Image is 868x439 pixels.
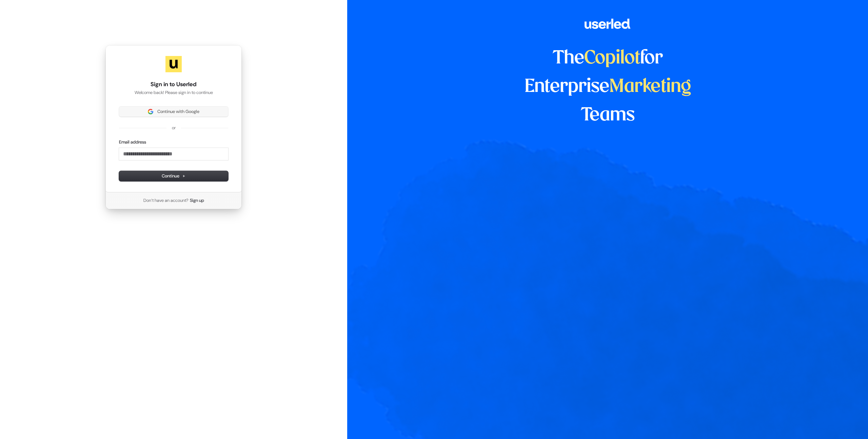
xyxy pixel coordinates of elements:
span: Copilot [584,50,640,67]
span: Don’t have an account? [143,197,189,204]
img: Sign in with Google [148,109,153,114]
a: Sign up [190,197,204,204]
span: Continue [162,173,185,179]
h1: The for Enterprise Teams [502,44,714,130]
button: Sign in with GoogleContinue with Google [119,107,228,117]
p: Welcome back! Please sign in to continue [119,90,228,96]
span: Continue with Google [157,109,199,115]
button: Continue [119,171,228,181]
span: Marketing [609,78,691,96]
img: Userled [165,56,182,72]
label: Email address [119,139,146,145]
h1: Sign in to Userled [119,80,228,89]
p: or [172,125,176,131]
